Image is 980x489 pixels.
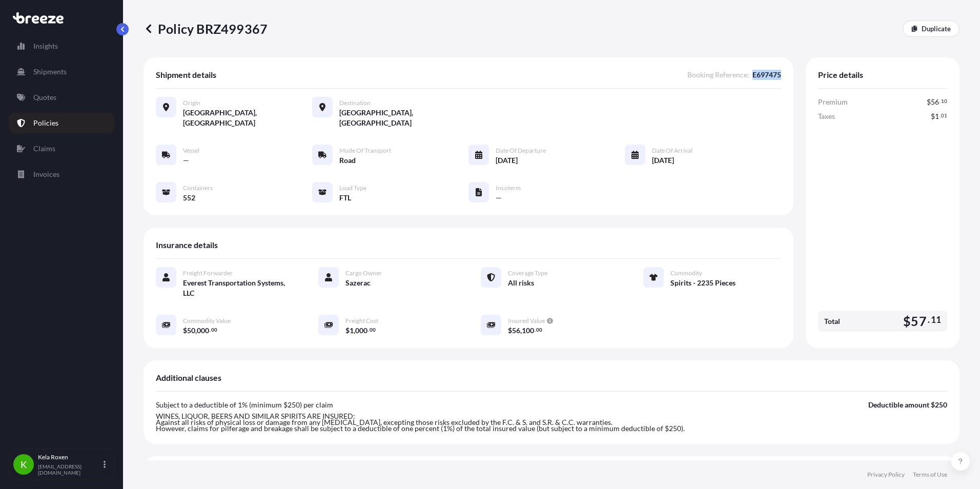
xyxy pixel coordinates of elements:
[535,328,536,332] span: .
[670,269,702,277] span: Commodity
[670,278,736,288] span: Spirits - 2235 Pieces
[33,144,55,154] p: Claims
[345,317,378,325] span: Freight Cost
[183,147,199,155] span: Vessel
[652,155,674,166] span: [DATE]
[940,99,941,103] span: .
[867,471,905,479] a: Privacy Policy
[818,70,863,80] span: Price details
[931,98,939,106] span: 56
[508,269,547,277] span: Coverage Type
[496,155,518,166] span: [DATE]
[931,317,941,323] span: 11
[183,269,233,277] span: Freight Forwarder
[752,70,781,80] span: E697475
[941,99,947,103] span: 10
[33,169,59,179] p: Invoices
[345,327,350,334] span: $
[368,328,369,332] span: .
[187,327,195,334] span: 50
[868,400,947,410] p: Deductible amount $250
[183,317,231,325] span: Commodity Value
[33,41,58,51] p: Insights
[183,278,294,298] span: Everest Transportation Systems, LLC
[38,463,101,476] p: [EMAIL_ADDRESS][DOMAIN_NAME]
[354,327,355,334] span: ,
[156,419,947,425] p: Against all risks of physical loss or damage from any [MEDICAL_DATA], excepting those risks exclu...
[195,327,197,334] span: ,
[355,327,367,334] span: 000
[33,67,67,77] p: Shipments
[940,114,941,117] span: .
[197,327,209,334] span: 000
[931,113,935,120] span: $
[345,278,371,288] span: Sazerac
[536,328,542,332] span: 00
[9,113,114,133] a: Policies
[9,164,114,185] a: Invoices
[339,193,351,203] span: FTL
[339,108,468,128] span: [GEOGRAPHIC_DATA], [GEOGRAPHIC_DATA]
[520,327,522,334] span: ,
[9,36,114,56] a: Insights
[496,184,521,192] span: Incoterm
[522,327,534,334] span: 100
[144,21,268,37] p: Policy BRZ499367
[33,118,58,128] p: Policies
[183,327,187,334] span: $
[156,425,947,432] p: However, claims for pilferage and breakage shall be subject to a deductible of one percent (1%) o...
[350,327,354,334] span: 1
[913,471,947,479] a: Terms of Use
[210,328,211,332] span: .
[824,316,840,327] span: Total
[156,240,218,250] span: Insurance details
[339,147,391,155] span: Mode of Transport
[496,147,546,155] span: Date of Departure
[183,155,189,166] span: —
[156,373,221,383] span: Additional clauses
[941,114,947,117] span: 01
[156,400,333,410] p: Subject to a deductible of 1% (minimum $250) per claim
[339,99,371,107] span: Destination
[508,317,545,325] span: Insured Value
[911,315,926,328] span: 57
[33,92,56,103] p: Quotes
[928,317,930,323] span: .
[156,413,947,419] p: WINES, LIQUOR, BEERS AND SIMILAR SPIRITS ARE INSURED:
[652,147,692,155] span: Date of Arrival
[183,184,213,192] span: Containers
[903,21,959,37] a: Duplicate
[38,453,101,461] p: Kela Roxen
[508,278,534,288] span: All risks
[496,193,502,203] span: —
[9,138,114,159] a: Claims
[512,327,520,334] span: 56
[183,99,200,107] span: Origin
[370,328,376,332] span: 00
[818,97,848,107] span: Premium
[183,108,312,128] span: [GEOGRAPHIC_DATA], [GEOGRAPHIC_DATA]
[508,327,512,334] span: $
[818,111,835,121] span: Taxes
[156,70,216,80] span: Shipment details
[922,24,951,34] p: Duplicate
[339,155,356,166] span: Road
[935,113,939,120] span: 1
[211,328,217,332] span: 00
[339,184,366,192] span: Load Type
[183,193,195,203] span: 552
[9,62,114,82] a: Shipments
[9,87,114,108] a: Quotes
[21,459,27,470] span: K
[927,98,931,106] span: $
[903,315,911,328] span: $
[687,70,749,80] span: Booking Reference :
[345,269,382,277] span: Cargo Owner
